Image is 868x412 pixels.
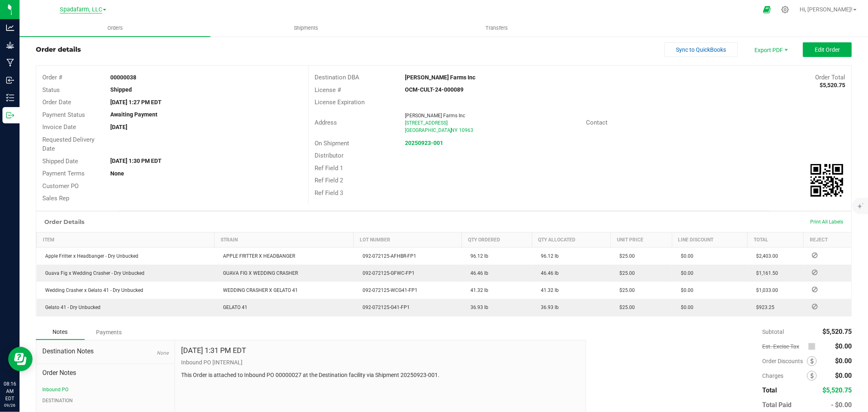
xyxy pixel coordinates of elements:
[822,386,852,394] span: $5,520.75
[752,270,778,276] span: $1,161.50
[800,6,853,13] span: Hi, [PERSON_NAME]!
[359,270,415,276] span: 092-072125-GFWC-FP1
[214,232,354,247] th: Strain
[537,253,559,259] span: 96.12 lb
[610,232,672,247] th: Unit Price
[42,305,101,310] span: Gelato 41 - Dry Unbucked
[474,24,519,32] span: Transfers
[405,127,452,133] span: [GEOGRAPHIC_DATA]
[615,270,635,276] span: $25.00
[615,253,635,259] span: $25.00
[537,305,559,310] span: 36.93 lb
[359,253,416,259] span: 092-072125-AFHBR-FP1
[315,140,349,147] span: On Shipment
[820,82,845,88] strong: $5,520.75
[815,46,840,53] span: Edit Order
[835,357,852,365] span: $0.00
[459,127,473,133] span: 10963
[677,305,693,310] span: $0.00
[60,6,102,13] span: Spadafarm, LLC
[804,232,851,247] th: Reject
[676,46,726,53] span: Sync to QuickBooks
[809,270,821,275] span: Reject Inventory
[672,232,747,247] th: Line Discount
[803,42,852,57] button: Edit Order
[219,270,298,276] span: GUAVA FIG X WEDDING CRASHER
[677,270,693,276] span: $0.00
[405,113,465,118] span: [PERSON_NAME] Farms Inc
[762,373,807,379] span: Charges
[110,74,136,81] strong: 00000038
[42,170,85,177] span: Payment Terms
[758,2,776,18] span: Open Ecommerce Menu
[37,232,214,247] th: Item
[4,402,16,408] p: 09/26
[359,287,418,293] span: 092-072125-WCG41-FP1
[42,99,71,106] span: Order Date
[315,99,365,106] span: License Expiration
[532,232,610,247] th: Qty Allocated
[42,270,145,276] span: Guava Fig x Wedding Crasher - Dry Unbucked
[451,127,457,133] span: NY
[85,325,133,340] div: Payments
[665,42,738,57] button: Sync to QuickBooks
[6,41,14,49] inline-svg: Grow
[835,342,852,350] span: $0.00
[42,287,144,293] span: Wedding Crasher x Gelato 41 - Dry Unbucked
[405,120,448,126] span: [STREET_ADDRESS]
[219,305,247,310] span: GELATO 41
[762,358,807,364] span: Order Discounts
[315,74,359,81] span: Destination DBA
[42,182,79,190] span: Customer PO
[42,386,68,393] button: Inbound PO
[42,368,168,378] span: Order Notes
[42,158,78,165] span: Shipped Date
[359,305,410,310] span: 092-072125-G41-FP1
[42,136,94,153] span: Requested Delivery Date
[677,253,693,259] span: $0.00
[181,371,579,379] p: This Order is attached to Inbound PO 00000027 at the Destination facility via Shipment 20250923-001.
[110,99,162,105] strong: [DATE] 1:27 PM EDT
[315,119,337,126] span: Address
[748,232,804,247] th: Total
[461,232,532,247] th: Qty Ordered
[450,127,451,133] span: ,
[42,195,69,202] span: Sales Rep
[615,287,635,293] span: $25.00
[586,119,608,126] span: Contact
[831,401,852,409] span: - $0.00
[811,164,843,197] qrcode: 00000038
[615,305,635,310] span: $25.00
[6,59,14,67] inline-svg: Manufacturing
[6,76,14,84] inline-svg: Inbound
[315,189,343,197] span: Ref Field 3
[401,20,592,37] a: Transfers
[405,140,443,146] a: 20250923-001
[110,170,124,177] strong: None
[96,24,134,32] span: Orders
[110,158,162,164] strong: [DATE] 1:30 PM EDT
[42,123,76,131] span: Invoice Date
[42,253,139,259] span: Apple Fritter x Headbanger - Dry Unbucked
[466,270,488,276] span: 46.46 lb
[808,341,819,352] span: Calculate excise tax
[537,270,559,276] span: 46.46 lb
[466,305,488,310] span: 36.93 lb
[762,343,805,350] span: Est. Excise Tax
[762,401,791,409] span: Total Paid
[110,86,132,93] strong: Shipped
[283,24,329,32] span: Shipments
[835,372,852,379] span: $0.00
[809,253,821,258] span: Reject Inventory
[110,111,157,118] strong: Awaiting Payment
[809,304,821,309] span: Reject Inventory
[752,287,778,293] span: $1,033.00
[746,42,795,57] li: Export PDF
[4,380,16,402] p: 08:16 AM EDT
[466,287,488,293] span: 41.32 lb
[44,219,84,225] h1: Order Details
[815,74,845,81] span: Order Total
[219,253,295,259] span: APPLE FRITTER X HEADBANGER
[42,86,60,94] span: Status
